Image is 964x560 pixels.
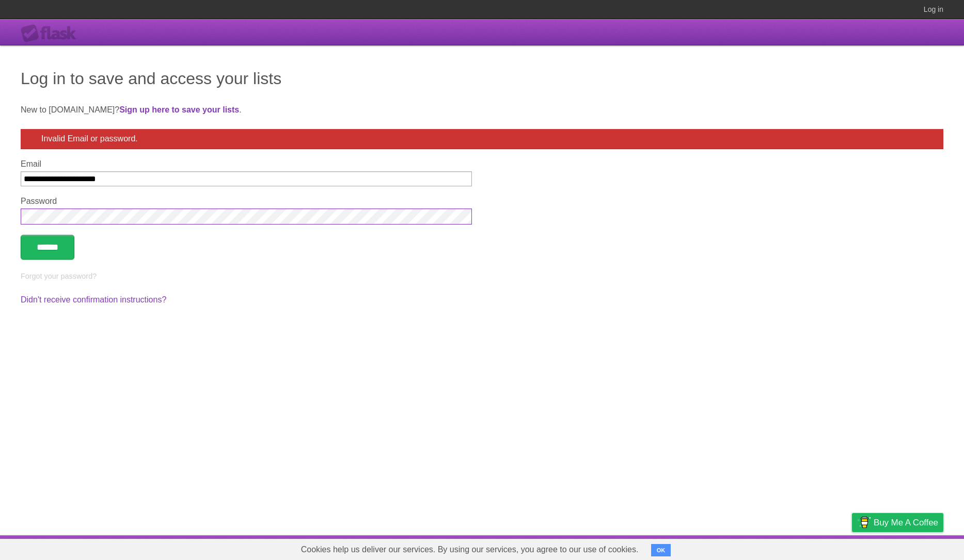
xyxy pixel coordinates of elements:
a: Forgot your password? [21,272,97,280]
h1: Log in to save and access your lists [21,66,943,91]
div: Invalid Email or password. [21,129,943,149]
p: New to [DOMAIN_NAME]? . [21,104,943,116]
a: Buy me a coffee [852,513,943,532]
a: Didn't receive confirmation instructions? [21,295,166,304]
a: Suggest a feature [878,538,943,557]
a: Terms [803,538,826,557]
span: Cookies help us deliver our services. By using our services, you agree to our use of cookies. [291,539,649,560]
div: Flask [21,24,83,43]
img: Buy me a coffee [857,514,871,531]
a: About [715,538,736,557]
span: Buy me a coffee [874,514,938,532]
a: Sign up here to save your lists [119,105,239,114]
a: Developers [749,538,791,557]
label: Password [21,197,472,206]
a: Privacy [839,538,865,557]
label: Email [21,159,472,169]
button: OK [651,544,671,556]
